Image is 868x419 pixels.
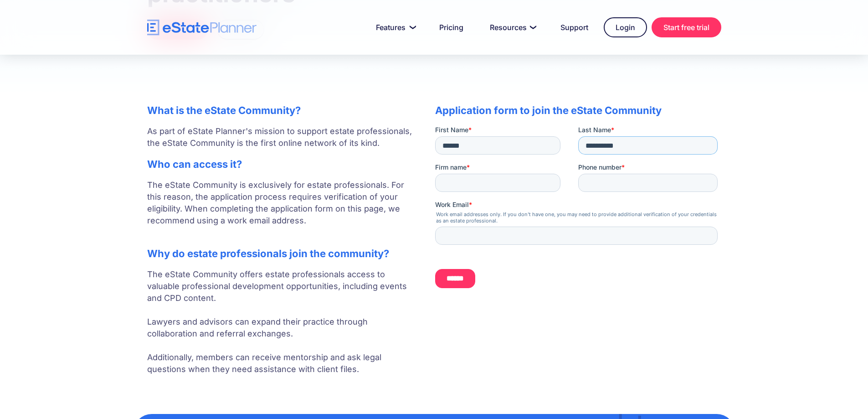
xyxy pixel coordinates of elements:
p: As part of eState Planner's mission to support estate professionals, the eState Community is the ... [147,125,417,149]
a: Features [365,18,424,36]
a: home [147,20,257,36]
h2: Who can access it? [147,158,417,170]
h2: Why do estate professionals join the community? [147,248,417,259]
a: Pricing [428,18,474,36]
h2: Application form to join the eState Community [435,104,721,116]
a: Login [604,17,647,37]
p: The eState Community offers estate professionals access to valuable professional development oppo... [147,269,417,375]
a: Support [550,18,599,36]
h2: What is the eState Community? [147,104,417,116]
a: Resources [479,18,545,36]
a: Start free trial [652,17,721,37]
p: The eState Community is exclusively for estate professionals. For this reason, the application pr... [147,179,417,238]
iframe: Form 0 [435,125,721,296]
